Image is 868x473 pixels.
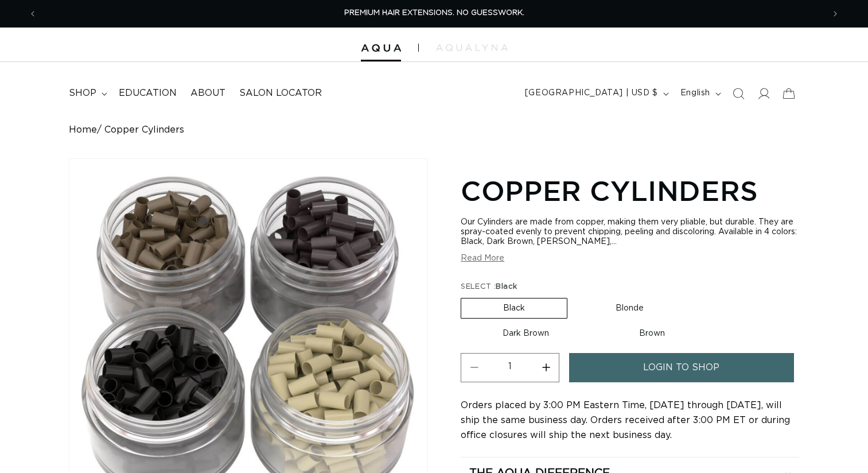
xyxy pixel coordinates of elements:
label: Brown [597,324,707,343]
a: Education [112,80,184,106]
span: [GEOGRAPHIC_DATA] | USD $ [525,87,658,99]
span: English [680,87,710,99]
span: Black [496,283,517,290]
button: English [674,83,726,104]
summary: Search [726,81,751,106]
label: Blonde [574,298,686,318]
button: Previous announcement [20,3,45,25]
button: Read More [461,254,504,263]
span: Salon Locator [239,87,322,99]
nav: breadcrumbs [69,125,799,135]
span: PREMIUM HAIR EXTENSIONS. NO GUESSWORK. [344,9,524,17]
h1: Copper Cylinders [461,173,799,208]
label: Black [461,298,567,319]
a: About [184,80,232,106]
a: login to shop [569,353,793,382]
img: Aqua Hair Extensions [361,44,401,52]
img: aqualyna.com [436,44,508,51]
button: [GEOGRAPHIC_DATA] | USD $ [518,83,674,104]
a: Salon Locator [232,80,329,106]
label: Dark Brown [461,324,591,343]
span: Education [119,87,177,99]
button: Next announcement [823,3,848,25]
span: shop [69,87,96,99]
div: Our Cylinders are made from copper, making them very pliable, but durable. They are spray-coated ... [461,218,799,247]
span: Copper Cylinders [104,125,184,135]
a: Home [69,125,97,135]
span: About [190,87,225,99]
span: Orders placed by 3:00 PM Eastern Time, [DATE] through [DATE], will ship the same business day. Or... [461,401,790,440]
span: login to shop [643,353,719,382]
legend: SELECT : [461,281,518,293]
summary: shop [62,80,112,106]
